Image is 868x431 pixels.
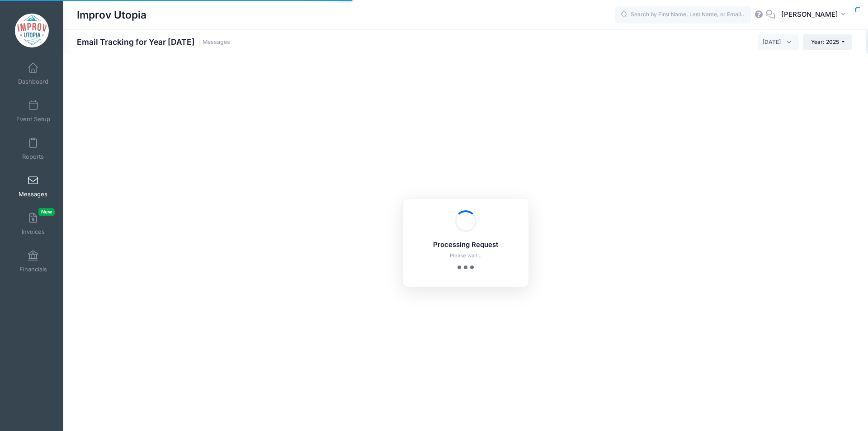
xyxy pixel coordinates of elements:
[758,34,799,50] span: September 2025
[18,78,48,85] span: Dashboard
[12,58,55,90] a: Dashboard
[781,9,838,19] span: [PERSON_NAME]
[811,38,839,45] span: Year: 2025
[203,39,230,46] a: Messages
[803,34,852,50] button: Year: 2025
[77,37,230,47] h1: Email Tracking for Year [DATE]
[19,265,47,273] span: Financials
[22,153,44,161] span: Reports
[12,246,55,277] a: Financials
[12,208,55,240] a: InvoicesNew
[775,5,854,25] button: [PERSON_NAME]
[763,38,781,46] span: September 2025
[22,228,45,236] span: Invoices
[615,6,751,24] input: Search by First Name, Last Name, or Email...
[19,190,47,198] span: Messages
[12,133,55,165] a: Reports
[38,208,55,216] span: New
[12,95,55,127] a: Event Setup
[77,5,146,25] h1: Improv Utopia
[16,115,50,123] span: Event Setup
[415,252,517,260] p: Please wait...
[15,14,49,47] img: Improv Utopia
[12,171,55,202] a: Messages
[415,241,517,249] h5: Processing Request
